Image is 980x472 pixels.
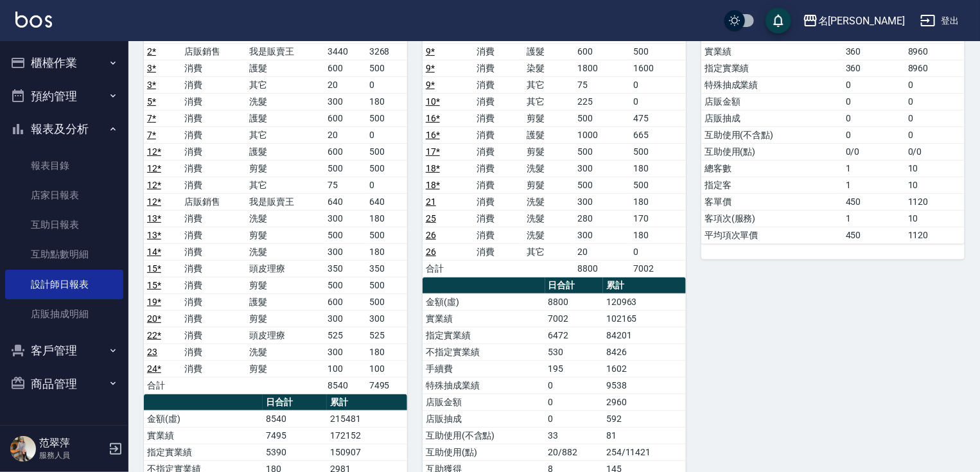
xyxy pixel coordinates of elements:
[630,260,686,277] td: 7002
[325,160,366,177] td: 500
[325,210,366,227] td: 300
[843,43,905,60] td: 360
[473,110,524,127] td: 消費
[545,410,603,427] td: 0
[843,227,905,243] td: 450
[325,377,366,394] td: 8540
[325,310,366,327] td: 300
[574,260,630,277] td: 8800
[426,197,436,207] a: 21
[246,260,324,277] td: 頭皮理療
[473,127,524,143] td: 消費
[630,110,686,127] td: 475
[905,110,965,127] td: 0
[39,437,105,450] h5: 范翠萍
[524,227,575,243] td: 洗髮
[701,60,843,76] td: 指定實業績
[630,127,686,143] td: 665
[5,367,123,401] button: 商品管理
[39,450,105,461] p: 服務人員
[246,110,324,127] td: 護髮
[701,93,843,110] td: 店販金額
[325,344,366,360] td: 300
[246,293,324,310] td: 護髮
[701,227,843,243] td: 平均項次單價
[181,310,246,327] td: 消費
[524,76,575,93] td: 其它
[423,377,545,394] td: 特殊抽成業績
[325,243,366,260] td: 300
[545,360,603,377] td: 195
[426,247,436,257] a: 26
[701,210,843,227] td: 客項次(服務)
[524,177,575,193] td: 剪髮
[325,327,366,344] td: 525
[843,143,905,160] td: 0/0
[366,177,407,193] td: 0
[181,93,246,110] td: 消費
[473,60,524,76] td: 消費
[181,227,246,243] td: 消費
[5,334,123,367] button: 客戶管理
[325,177,366,193] td: 75
[263,427,327,444] td: 7495
[423,410,545,427] td: 店販抽成
[630,227,686,243] td: 180
[473,93,524,110] td: 消費
[798,8,910,34] button: 名[PERSON_NAME]
[246,127,324,143] td: 其它
[327,394,407,411] th: 累計
[366,60,407,76] td: 500
[545,444,603,460] td: 20/882
[701,160,843,177] td: 總客數
[423,444,545,460] td: 互助使用(點)
[181,60,246,76] td: 消費
[603,277,686,294] th: 累計
[701,143,843,160] td: 互助使用(點)
[843,110,905,127] td: 0
[366,360,407,377] td: 100
[144,377,181,394] td: 合計
[181,76,246,93] td: 消費
[603,410,686,427] td: 592
[701,76,843,93] td: 特殊抽成業績
[630,243,686,260] td: 0
[630,93,686,110] td: 0
[366,377,407,394] td: 7495
[545,327,603,344] td: 6472
[423,360,545,377] td: 手續費
[574,110,630,127] td: 500
[423,293,545,310] td: 金額(虛)
[630,160,686,177] td: 180
[423,344,545,360] td: 不指定實業績
[263,410,327,427] td: 8540
[766,8,791,33] button: save
[545,394,603,410] td: 0
[905,76,965,93] td: 0
[366,310,407,327] td: 300
[915,9,965,33] button: 登出
[603,293,686,310] td: 120963
[574,193,630,210] td: 300
[181,327,246,344] td: 消費
[545,293,603,310] td: 8800
[574,76,630,93] td: 75
[366,293,407,310] td: 500
[524,93,575,110] td: 其它
[181,110,246,127] td: 消費
[144,444,263,460] td: 指定實業績
[366,193,407,210] td: 640
[524,43,575,60] td: 護髮
[246,360,324,377] td: 剪髮
[181,193,246,210] td: 店販銷售
[423,260,473,277] td: 合計
[327,427,407,444] td: 172152
[701,43,843,60] td: 實業績
[181,177,246,193] td: 消費
[181,143,246,160] td: 消費
[603,394,686,410] td: 2960
[246,243,324,260] td: 洗髮
[843,127,905,143] td: 0
[181,160,246,177] td: 消費
[524,143,575,160] td: 剪髮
